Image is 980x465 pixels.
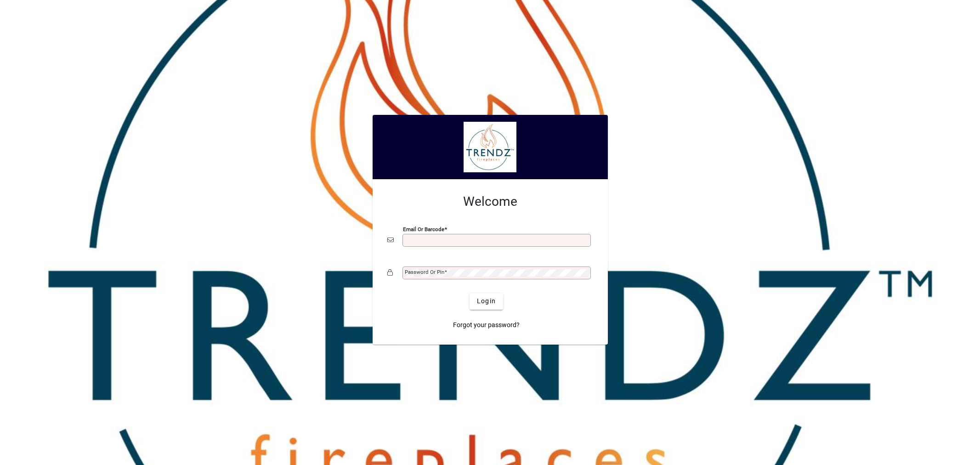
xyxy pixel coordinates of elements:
[405,269,444,275] mat-label: Password or Pin
[470,293,503,310] button: Login
[449,317,523,334] a: Forgot your password?
[477,296,496,306] span: Login
[453,320,520,330] span: Forgot your password?
[403,226,444,232] mat-label: Email or Barcode
[387,194,593,210] h2: Welcome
